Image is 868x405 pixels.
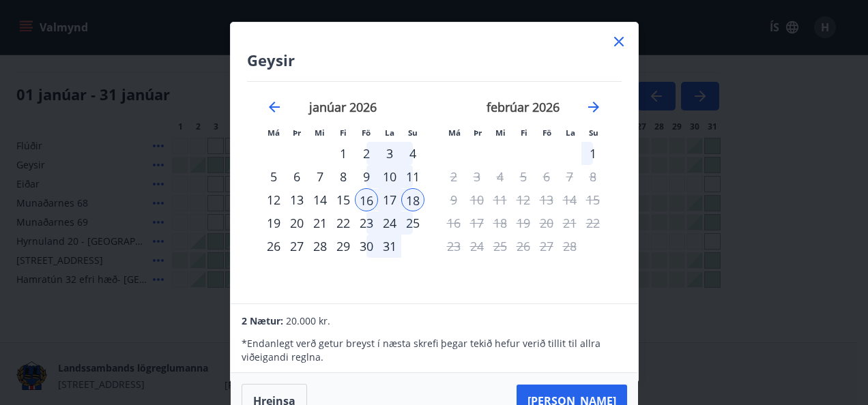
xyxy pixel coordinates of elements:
td: Choose laugardagur, 10. janúar 2026 as your check-in date. It’s available. [378,165,401,188]
td: Not available. laugardagur, 7. febrúar 2026 [558,165,581,188]
td: Choose mánudagur, 19. janúar 2026 as your check-in date. It’s available. [262,211,285,235]
small: Su [589,127,598,138]
td: Not available. fimmtudagur, 5. febrúar 2026 [512,165,535,188]
div: 21 [308,211,332,235]
td: Not available. miðvikudagur, 25. febrúar 2026 [489,235,512,258]
div: 5 [262,165,285,188]
td: Choose föstudagur, 23. janúar 2026 as your check-in date. It’s available. [355,211,378,235]
div: 8 [332,165,355,188]
td: Choose mánudagur, 2. febrúar 2026 as your check-in date. It’s available. [442,165,465,188]
td: Choose laugardagur, 3. janúar 2026 as your check-in date. It’s available. [378,142,401,165]
td: Choose fimmtudagur, 15. janúar 2026 as your check-in date. It’s available. [332,188,355,211]
div: 26 [262,235,285,258]
div: 31 [378,235,401,258]
div: Aðeins útritun í boði [442,165,465,188]
div: 2 [355,142,378,165]
td: Selected as end date. sunnudagur, 18. janúar 2026 [401,188,424,211]
div: 7 [308,165,332,188]
small: Þr [293,127,301,138]
td: Not available. mánudagur, 16. febrúar 2026 [442,211,465,235]
small: Þr [474,127,482,138]
td: Choose fimmtudagur, 29. janúar 2026 as your check-in date. It’s available. [332,235,355,258]
span: 20.000 kr. [286,314,330,327]
td: Not available. fimmtudagur, 26. febrúar 2026 [512,235,535,258]
td: Choose mánudagur, 12. janúar 2026 as your check-in date. It’s available. [262,188,285,211]
td: Choose fimmtudagur, 1. janúar 2026 as your check-in date. It’s available. [332,142,355,165]
td: Not available. föstudagur, 6. febrúar 2026 [535,165,558,188]
div: 22 [332,211,355,235]
small: Má [448,127,461,138]
td: Choose miðvikudagur, 14. janúar 2026 as your check-in date. It’s available. [308,188,332,211]
td: Choose miðvikudagur, 28. janúar 2026 as your check-in date. It’s available. [308,235,332,258]
td: Not available. miðvikudagur, 18. febrúar 2026 [489,211,512,235]
small: La [566,127,575,138]
small: Fö [542,127,551,138]
td: Not available. laugardagur, 14. febrúar 2026 [558,188,581,211]
td: Selected. laugardagur, 17. janúar 2026 [378,188,401,211]
div: 24 [378,211,401,235]
div: Move backward to switch to the previous month. [266,99,283,115]
small: Su [408,127,418,138]
td: Choose föstudagur, 30. janúar 2026 as your check-in date. It’s available. [355,235,378,258]
div: 10 [378,165,401,188]
small: Mi [495,127,506,138]
td: Choose mánudagur, 26. janúar 2026 as your check-in date. It’s available. [262,235,285,258]
div: 6 [285,165,308,188]
td: Choose miðvikudagur, 21. janúar 2026 as your check-in date. It’s available. [308,211,332,235]
td: Not available. sunnudagur, 15. febrúar 2026 [581,188,605,211]
div: 18 [401,188,424,211]
div: 30 [355,235,378,258]
td: Not available. sunnudagur, 22. febrúar 2026 [581,211,605,235]
td: Choose þriðjudagur, 13. janúar 2026 as your check-in date. It’s available. [285,188,308,211]
div: 1 [332,142,355,165]
div: 12 [262,188,285,211]
td: Not available. miðvikudagur, 11. febrúar 2026 [489,188,512,211]
div: 4 [401,142,424,165]
small: Mi [315,127,325,138]
td: Not available. mánudagur, 23. febrúar 2026 [442,235,465,258]
td: Choose þriðjudagur, 27. janúar 2026 as your check-in date. It’s available. [285,235,308,258]
p: * Endanlegt verð getur breyst í næsta skrefi þegar tekið hefur verið tillit til allra viðeigandi ... [242,337,626,364]
div: 9 [355,165,378,188]
td: Choose fimmtudagur, 8. janúar 2026 as your check-in date. It’s available. [332,165,355,188]
td: Choose sunnudagur, 25. janúar 2026 as your check-in date. It’s available. [401,211,424,235]
div: 23 [355,211,378,235]
small: Fö [362,127,371,138]
div: 20 [285,211,308,235]
div: 14 [308,188,332,211]
div: 16 [355,188,378,211]
div: Calendar [247,82,622,288]
td: Not available. föstudagur, 13. febrúar 2026 [535,188,558,211]
td: Not available. föstudagur, 27. febrúar 2026 [535,235,558,258]
td: Choose þriðjudagur, 20. janúar 2026 as your check-in date. It’s available. [285,211,308,235]
strong: febrúar 2026 [487,99,560,115]
td: Choose sunnudagur, 1. febrúar 2026 as your check-in date. It’s available. [581,142,605,165]
td: Choose miðvikudagur, 7. janúar 2026 as your check-in date. It’s available. [308,165,332,188]
small: La [385,127,394,138]
td: Selected as start date. föstudagur, 16. janúar 2026 [355,188,378,211]
td: Not available. fimmtudagur, 19. febrúar 2026 [512,211,535,235]
small: Má [267,127,280,138]
td: Not available. laugardagur, 21. febrúar 2026 [558,211,581,235]
small: Fi [340,127,347,138]
td: Not available. laugardagur, 28. febrúar 2026 [558,235,581,258]
td: Choose sunnudagur, 4. janúar 2026 as your check-in date. It’s available. [401,142,424,165]
div: 25 [401,211,424,235]
div: 19 [262,211,285,235]
td: Not available. þriðjudagur, 10. febrúar 2026 [465,188,489,211]
td: Choose sunnudagur, 11. janúar 2026 as your check-in date. It’s available. [401,165,424,188]
td: Choose laugardagur, 24. janúar 2026 as your check-in date. It’s available. [378,211,401,235]
td: Not available. þriðjudagur, 17. febrúar 2026 [465,211,489,235]
td: Choose fimmtudagur, 22. janúar 2026 as your check-in date. It’s available. [332,211,355,235]
div: 28 [308,235,332,258]
div: 17 [378,188,401,211]
div: 29 [332,235,355,258]
td: Not available. miðvikudagur, 4. febrúar 2026 [489,165,512,188]
h4: Geysir [247,50,622,70]
strong: janúar 2026 [309,99,377,115]
td: Not available. föstudagur, 20. febrúar 2026 [535,211,558,235]
span: 2 Nætur: [242,314,283,327]
div: Move forward to switch to the next month. [585,99,602,115]
td: Choose þriðjudagur, 6. janúar 2026 as your check-in date. It’s available. [285,165,308,188]
td: Not available. fimmtudagur, 12. febrúar 2026 [512,188,535,211]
